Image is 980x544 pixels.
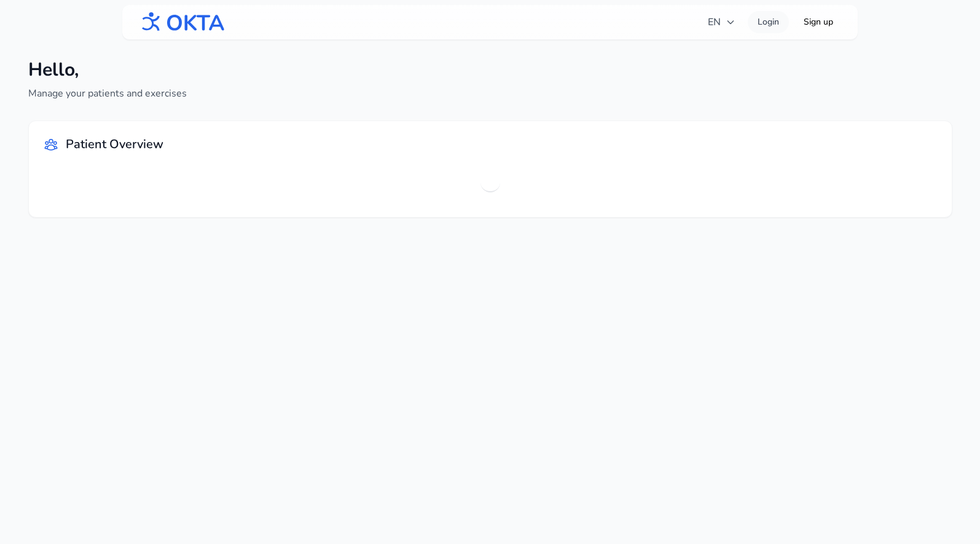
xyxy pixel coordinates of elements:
[794,11,843,33] a: Sign up
[28,86,187,101] p: Manage your patients and exercises
[66,136,163,153] h2: Patient Overview
[700,10,743,34] button: EN
[708,15,735,30] span: EN
[748,11,789,33] a: Login
[137,6,225,38] img: OKTA logo
[28,59,187,81] h1: Hello,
